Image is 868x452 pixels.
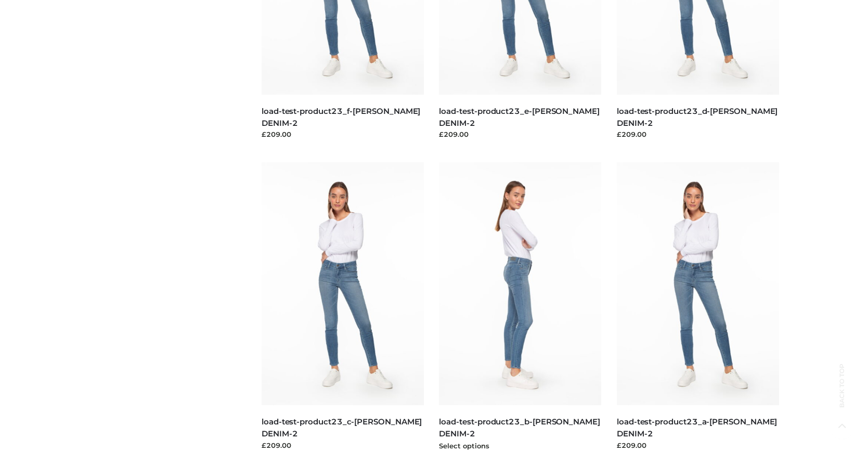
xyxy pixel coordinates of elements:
[617,129,779,139] div: £209.00
[439,417,600,438] a: load-test-product23_b-[PERSON_NAME] DENIM-2
[262,129,424,139] div: £209.00
[439,442,489,450] a: Select options
[262,440,424,450] div: £209.00
[262,106,420,128] a: load-test-product23_f-[PERSON_NAME] DENIM-2
[439,129,601,139] div: £209.00
[617,417,777,438] a: load-test-product23_a-[PERSON_NAME] DENIM-2
[262,417,422,438] a: load-test-product23_c-[PERSON_NAME] DENIM-2
[439,106,599,128] a: load-test-product23_e-[PERSON_NAME] DENIM-2
[829,382,855,408] span: Back to top
[617,440,779,450] div: £209.00
[617,106,778,128] a: load-test-product23_d-[PERSON_NAME] DENIM-2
